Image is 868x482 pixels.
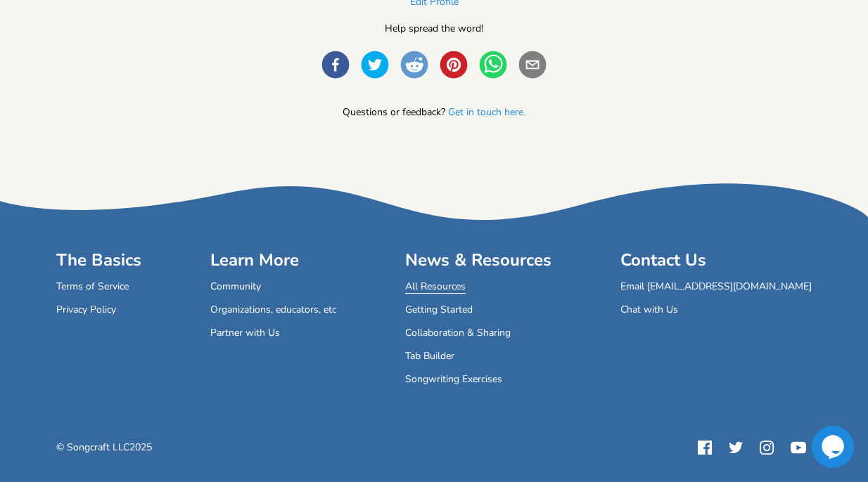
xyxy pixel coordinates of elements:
button: Partner with Us [210,328,280,340]
button: Chat with Us [620,305,678,317]
a: Songwriting Exercises [405,374,502,386]
button: twitter [361,51,389,81]
div: Questions or feedback? [56,106,812,119]
a: Getting Started [405,305,473,317]
div: Help spread the word! [223,24,645,34]
button: reddit [400,51,428,81]
div: © Songcraft LLC 2025 [56,443,152,452]
a: Tab Builder [405,351,454,363]
button: Get in touch here. [448,108,525,119]
a: All Resources [405,282,466,294]
button: email [518,51,547,81]
button: facebook [321,51,350,81]
button: whatsapp [479,51,507,81]
h4: Learn More [210,249,336,271]
a: Community [210,282,261,294]
a: Privacy Policy [56,305,116,317]
a: Terms of Service [56,282,129,294]
button: pinterest [440,51,468,81]
button: Organizations, educators, etc [210,305,336,317]
a: Collaboration & Sharing [405,328,511,340]
h4: Contact Us [620,249,812,271]
a: Email [EMAIL_ADDRESS][DOMAIN_NAME] [620,282,812,294]
h4: News & Resources [405,249,551,271]
h4: The Basics [56,249,141,271]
